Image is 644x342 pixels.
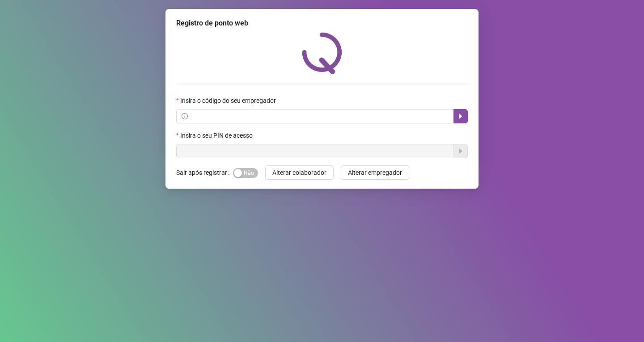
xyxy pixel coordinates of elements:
[176,131,258,140] label: Insira o seu PIN de acesso
[182,113,188,119] span: info-circle
[341,165,409,180] button: Alterar empregador
[457,113,464,120] span: caret-right
[272,168,326,177] span: Alterar colaborador
[302,32,342,74] img: QRPoint
[265,165,334,180] button: Alterar colaborador
[176,165,233,180] label: Sair após registrar
[176,96,282,106] label: Insira o código do seu empregador
[176,18,468,29] div: Registro de ponto web
[348,168,402,177] span: Alterar empregador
